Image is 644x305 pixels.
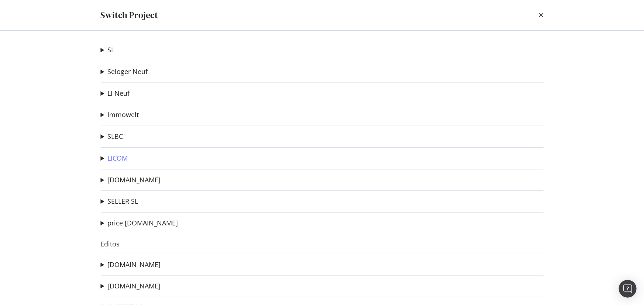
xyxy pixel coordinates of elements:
[108,46,115,54] a: SL
[101,260,161,270] summary: [DOMAIN_NAME]
[101,67,148,77] summary: Seloger Neuf
[101,45,115,55] summary: SL
[101,281,161,291] summary: [DOMAIN_NAME]
[108,219,178,227] a: price [DOMAIN_NAME]
[619,280,637,298] div: Open Intercom Messenger
[108,176,161,184] a: [DOMAIN_NAME]
[108,261,161,269] a: [DOMAIN_NAME]
[108,154,128,162] a: LICOM
[101,175,161,185] summary: [DOMAIN_NAME]
[108,282,161,290] a: [DOMAIN_NAME]
[108,133,123,140] a: SLBC
[101,218,178,228] summary: price [DOMAIN_NAME]
[108,197,138,205] a: SELLER SL
[108,90,130,97] a: LI Neuf
[108,68,148,76] a: Seloger Neuf
[101,132,123,141] summary: SLBC
[101,197,138,206] summary: SELLER SL
[101,89,130,98] summary: LI Neuf
[101,110,139,120] summary: Immowelt
[101,9,158,21] div: Switch Project
[108,111,139,119] a: Immowelt
[101,240,120,248] a: Editos
[539,9,544,21] div: times
[101,154,128,163] summary: LICOM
